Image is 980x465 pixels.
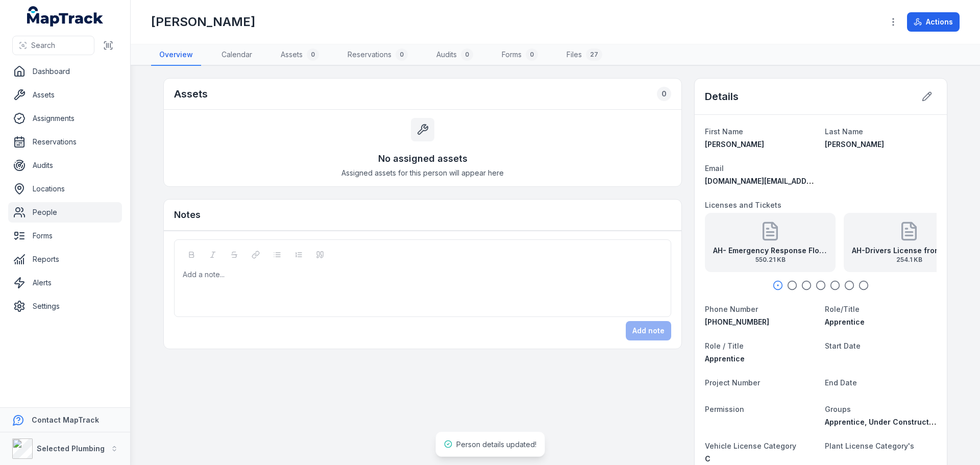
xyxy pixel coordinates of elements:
div: 0 [526,48,538,61]
span: Role/Title [825,305,860,313]
h3: Notes [174,208,201,222]
a: Assets0 [273,44,327,66]
a: Files27 [558,44,610,66]
a: Reservations [8,132,122,152]
span: [PERSON_NAME] [825,140,884,149]
span: Start Date [825,341,861,350]
span: Permission [705,405,744,413]
span: Apprentice [825,317,865,326]
span: 254.1 KB [852,256,966,264]
span: Role / Title [705,341,744,350]
div: 27 [586,48,602,61]
span: Search [31,40,55,51]
strong: Contact MapTrack [32,415,99,424]
a: Settings [8,296,122,316]
h3: No assigned assets [378,152,468,166]
span: Phone Number [705,305,758,313]
a: Reservations0 [339,44,416,66]
span: First Name [705,127,743,136]
a: Assignments [8,108,122,129]
span: [DOMAIN_NAME][EMAIL_ADDRESS][PERSON_NAME][DOMAIN_NAME] [705,177,946,185]
a: Alerts [8,273,122,293]
span: [PERSON_NAME] [705,140,764,149]
div: 0 [461,48,473,61]
a: Reports [8,249,122,270]
span: 550.21 KB [713,256,827,264]
span: Vehicle License Category [705,442,796,450]
a: Locations [8,179,122,199]
button: Search [12,36,94,55]
strong: AH-Drivers License front exp [DATE] [852,246,966,256]
h2: Assets [174,87,208,101]
span: Assigned assets for this person will appear here [341,168,504,178]
span: Apprentice [705,354,745,363]
a: Dashboard [8,61,122,82]
a: Assets [8,85,122,105]
a: Forms [8,226,122,246]
a: Calendar [213,44,260,66]
strong: Selected Plumbing [37,444,105,453]
a: People [8,202,122,223]
a: Forms0 [494,44,546,66]
span: [PHONE_NUMBER] [705,317,769,326]
span: Groups [825,405,851,413]
span: Last Name [825,127,863,136]
h2: Details [705,89,739,104]
h1: [PERSON_NAME] [151,14,255,30]
span: Email [705,164,724,173]
span: C [705,454,710,463]
a: Overview [151,44,201,66]
a: Audits [8,155,122,176]
a: MapTrack [27,6,104,27]
div: 0 [396,48,408,61]
span: Project Number [705,378,760,387]
span: Plant License Category's [825,442,914,450]
strong: AH- Emergency Response Flow Chart [713,246,827,256]
div: 0 [657,87,671,101]
a: Audits0 [428,44,481,66]
span: Apprentice, Under Construction [825,418,940,426]
div: 0 [307,48,319,61]
span: Licenses and Tickets [705,201,781,209]
span: Upload successful [465,440,527,449]
span: End Date [825,378,857,387]
button: Actions [907,12,960,32]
